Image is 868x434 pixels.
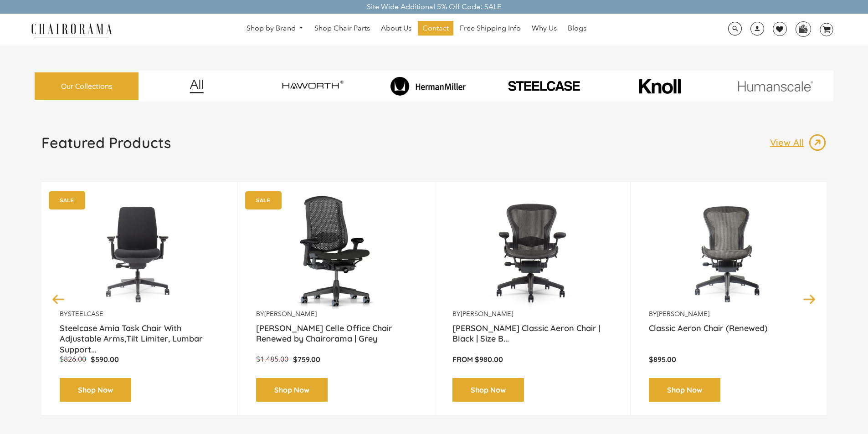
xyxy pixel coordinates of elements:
img: Amia Chair by chairorama.com [60,196,219,310]
span: Why Us [532,24,557,33]
a: Herman Miller Classic Aeron Chair | Black | Size B (Renewed) - chairorama Herman Miller Classic A... [452,196,612,310]
span: About Us [381,24,411,33]
a: Contact [418,21,453,36]
a: Free Shipping Info [455,21,525,36]
a: Shop Now [452,378,524,402]
img: Herman Miller Classic Aeron Chair | Black | Size B (Renewed) - chairorama [452,196,612,310]
a: [PERSON_NAME] [461,310,513,318]
a: Why Us [527,21,561,36]
a: Shop by Brand [242,21,308,36]
text: SALE [256,197,270,203]
a: Shop Chair Parts [310,21,375,36]
a: Herman Miller Celle Office Chair Renewed by Chairorama | Grey - chairorama Herman Miller Celle Of... [256,196,416,310]
p: View All [770,137,808,148]
a: Classic Aeron Chair (Renewed) - chairorama Classic Aeron Chair (Renewed) - chairorama [649,196,808,310]
a: Shop Now [60,378,131,402]
nav: DesktopNavigation [156,21,677,38]
p: by [60,310,219,318]
p: $590.00 [91,355,119,364]
img: image_8_173eb7e0-7579-41b4-bc8e-4ba0b8ba93e8.png [372,77,484,96]
a: View All [770,133,827,152]
img: Classic Aeron Chair (Renewed) - chairorama [649,196,808,310]
p: $895.00 [649,355,808,364]
img: image_11.png [719,81,831,92]
button: Previous [51,291,67,307]
img: image_7_14f0750b-d084-457f-979a-a1ab9f6582c4.png [257,73,368,99]
a: Classic Aeron Chair (Renewed) [649,323,808,346]
span: Blogs [568,24,586,33]
img: image_12.png [171,79,222,93]
span: Shop Chair Parts [314,24,370,33]
img: image_13.png [808,133,827,152]
span: Contact [422,24,449,33]
button: Next [801,291,817,307]
a: Featured Products [41,133,171,159]
img: PHOTO-2024-07-09-00-53-10-removebg-preview.png [488,79,600,93]
a: Steelcase Amia Task Chair With Adjustable Arms,Tilt Limiter, Lumbar Support... [60,323,219,346]
a: Steelcase [68,310,103,318]
p: $826.00 [60,355,91,364]
img: image_10_1.png [618,78,701,95]
a: About Us [376,21,416,36]
p: $1,485.00 [256,355,293,364]
a: [PERSON_NAME] [264,310,317,318]
img: chairorama [26,22,117,38]
img: WhatsApp_Image_2024-07-12_at_16.23.01.webp [796,22,810,36]
p: $759.00 [293,355,320,364]
a: [PERSON_NAME] Celle Office Chair Renewed by Chairorama | Grey [256,323,416,346]
text: SALE [60,197,74,203]
p: From $980.00 [452,355,612,364]
img: Herman Miller Celle Office Chair Renewed by Chairorama | Grey - chairorama [256,196,416,310]
a: [PERSON_NAME] Classic Aeron Chair | Black | Size B... [452,323,612,346]
span: Free Shipping Info [460,24,521,33]
a: [PERSON_NAME] [657,310,709,318]
p: by [256,310,416,318]
a: Blogs [563,21,591,36]
a: Shop Now [256,378,328,402]
a: Our Collections [35,72,139,100]
p: by [649,310,808,318]
h1: Featured Products [41,133,171,152]
p: by [452,310,612,318]
a: Shop Now [649,378,720,402]
a: Amia Chair by chairorama.com Renewed Amia Chair chairorama.com [60,196,219,310]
